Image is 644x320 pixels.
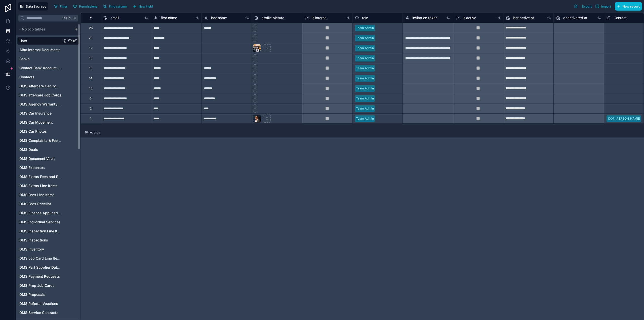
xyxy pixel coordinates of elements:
span: last name [211,15,227,20]
div: Team Admin [356,26,374,30]
div: Team Admin [356,36,374,40]
div: 20 [89,36,93,40]
button: Import [593,2,613,11]
div: 15 [89,66,92,70]
button: Find column [101,3,129,10]
span: profile picture [261,15,284,20]
div: 13 [89,86,92,90]
span: Contact [614,15,627,20]
div: Team Admin [356,56,374,60]
div: 26 [89,26,93,30]
span: Permissions [79,5,97,8]
span: 10 records [85,130,100,134]
div: 1001: [PERSON_NAME] [608,116,640,121]
span: Find column [109,5,127,8]
div: Team Admin [356,86,374,91]
div: 17 [89,46,92,50]
div: Team Admin [356,116,374,121]
span: Export [582,5,592,8]
button: New record [615,2,642,11]
div: 14 [89,76,92,80]
span: last active at [513,15,534,20]
span: deactivated at [563,15,587,20]
div: Team Admin [356,76,374,81]
span: Ctrl [62,15,72,21]
div: 2 [90,106,92,111]
div: 5 [90,96,92,100]
span: role [362,15,368,20]
span: email [110,15,119,20]
span: is active [463,15,476,20]
span: K [73,16,76,20]
span: Import [601,5,611,8]
span: Data Sources [26,5,46,8]
span: New record [623,5,640,8]
div: Team Admin [356,66,374,70]
span: New field [139,5,153,8]
div: # [85,16,97,20]
span: first name [161,15,177,20]
button: Data Sources [18,2,48,11]
a: Permissions [71,3,101,10]
div: 1 [90,117,91,121]
span: invitation token [412,15,437,20]
div: Team Admin [356,46,374,50]
div: Team Admin [356,96,374,101]
div: Team Admin [356,106,374,111]
button: Permissions [71,3,99,10]
span: Filter [60,5,68,8]
div: 16 [89,56,92,60]
span: is internal [312,15,327,20]
button: Filter [52,3,69,10]
button: Export [572,2,593,11]
a: New record [613,2,642,11]
button: New field [131,3,155,10]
